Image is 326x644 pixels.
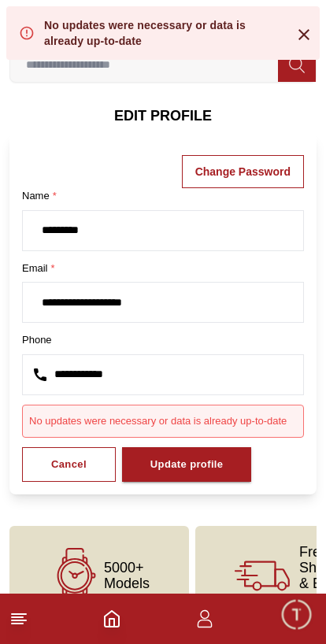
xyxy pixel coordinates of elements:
div: Track your Shipment [176,513,318,541]
button: Cancel [22,447,116,483]
div: [PERSON_NAME] [12,336,326,353]
img: Profile picture of Zoe [44,10,71,37]
a: Home [102,609,121,628]
span: Services [166,445,216,464]
button: Update profile [122,447,252,483]
div: [PERSON_NAME] [80,17,231,31]
label: phone [22,332,304,348]
span: Hello! I'm your Time House Watches Support Assistant. How can I assist you [DATE]? [23,366,237,418]
span: Nearest Store Locator [39,481,169,500]
span: Request a callback [197,481,308,500]
label: Email [22,261,304,276]
div: No updates were necessary or data is already up-to-date [29,415,297,427]
span: 06:06 PM [206,412,246,422]
div: Nearest Store Locator [29,476,179,505]
div: Request a callback [187,476,318,505]
h6: EDIT PROFILE [9,105,317,127]
div: Services [156,440,226,468]
div: Cancel [51,456,87,474]
span: Track your Shipment [187,517,308,536]
span: 5000+ Models [104,560,150,591]
span: Exchanges [244,445,308,464]
em: Back [8,8,39,39]
div: No updates were necessary or data is already up-to-date [44,17,282,49]
div: Chat Widget [280,598,314,632]
span: New Enquiry [63,445,138,464]
div: Update profile [150,456,224,474]
div: New Enquiry [53,440,148,468]
div: Exchanges [234,440,318,468]
label: Name [22,188,304,204]
em: Minimize [287,8,318,39]
a: Change Password [182,155,304,188]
